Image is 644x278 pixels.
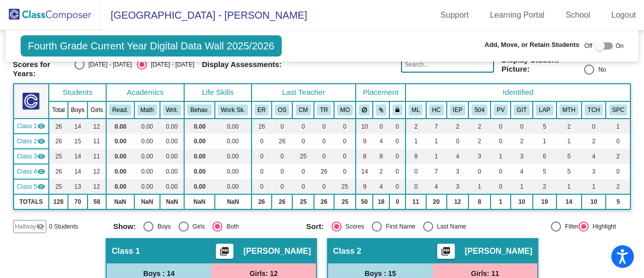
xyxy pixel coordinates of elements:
td: 8 [468,194,491,209]
td: 12 [88,119,106,134]
td: 0 [582,119,606,134]
button: Read. [109,104,131,116]
td: 0 [389,119,406,134]
span: [GEOGRAPHIC_DATA] - [PERSON_NAME] [101,7,307,23]
th: Placement [356,84,406,101]
span: Class 2 [17,137,37,146]
td: 0 [491,134,511,149]
div: [DATE] - [DATE] [147,60,194,69]
td: 0 [606,134,630,149]
td: 5 [606,194,630,209]
td: 0 [334,119,356,134]
td: 8 [406,149,426,164]
td: 0 [252,179,272,194]
th: Speech Only [606,101,630,119]
td: 0.00 [106,164,134,179]
td: 0.00 [106,179,134,194]
span: Add, Move, or Retain Students [485,40,580,50]
span: Display Student Picture: [502,55,582,74]
button: IEP [450,104,465,116]
mat-icon: visibility [37,122,45,130]
span: 0 Students [49,222,78,231]
td: 0 [252,134,272,149]
td: 3 [511,149,533,164]
td: 0.00 [184,149,215,164]
th: Mackenzie Osterhues [334,101,356,119]
td: 5 [533,119,556,134]
td: 2 [468,134,491,149]
button: TR [317,104,331,116]
td: 1 [491,194,511,209]
td: 2 [606,149,630,164]
mat-icon: visibility_off [36,223,44,231]
button: Writ. [163,104,181,116]
td: Trisha Radford - No Class Name [14,164,49,179]
td: 10 [356,119,373,134]
td: 0.00 [184,134,215,149]
mat-radio-group: Select an option [306,221,492,232]
td: 0 [272,164,292,179]
span: Off [585,41,593,50]
a: Learning Portal [482,7,553,23]
td: 2 [556,119,582,134]
mat-radio-group: Select an option [74,60,194,70]
td: 0 [334,149,356,164]
span: [PERSON_NAME] [465,246,532,256]
td: 0 [252,149,272,164]
td: 0.00 [215,119,252,134]
mat-radio-group: Select an option [584,51,631,78]
span: Display Assessments: [202,60,282,69]
th: Boys [68,101,88,119]
td: 3 [582,164,606,179]
td: 3 [447,164,468,179]
td: 0.00 [215,164,252,179]
td: 1 [468,179,491,194]
td: 9 [356,179,373,194]
td: 13 [68,179,88,194]
td: 0 [468,164,491,179]
div: Highlight [589,222,616,231]
td: 0 [491,179,511,194]
td: 0.00 [215,134,252,149]
a: Logout [603,7,644,23]
td: TOTALS [14,194,49,209]
mat-icon: visibility [37,137,45,145]
span: Class 5 [17,182,37,191]
td: 0 [491,119,511,134]
th: Girls [88,101,106,119]
td: 0.00 [134,179,160,194]
td: 25 [292,194,314,209]
td: 19 [533,194,556,209]
span: On [615,41,623,50]
td: 9 [356,134,373,149]
td: 1 [533,134,556,149]
span: Fourth Grade Current Year Digital Data Wall 2025/2026 [21,35,282,57]
td: 0 [389,194,406,209]
div: Scores [342,222,364,231]
td: 0 [447,134,468,149]
span: Class 2 [333,246,361,256]
td: 8 [356,149,373,164]
div: Girls [189,222,205,231]
td: 0 [334,164,356,179]
td: 0 [389,179,406,194]
td: 0.00 [215,179,252,194]
td: Mackenzie Osterhues - No Class Name [14,179,49,194]
td: 25 [49,149,68,164]
mat-icon: picture_as_pdf [218,246,230,260]
td: 3 [447,179,468,194]
td: 0 [606,164,630,179]
th: 504 Plan [468,101,491,119]
td: 0.00 [160,149,184,164]
td: 58 [88,194,106,209]
td: 1 [426,134,447,149]
td: 0.00 [160,119,184,134]
td: 4 [447,149,468,164]
td: 0 [314,119,334,134]
td: 8 [373,149,389,164]
button: Print Students Details [437,244,455,259]
mat-radio-group: Select an option [113,221,299,232]
td: Emily Raney - No Class Name [14,119,49,134]
td: 0 [292,134,314,149]
td: 5 [556,149,582,164]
